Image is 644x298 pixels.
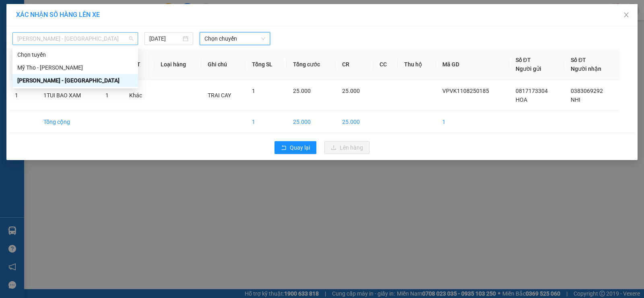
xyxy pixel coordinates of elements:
[12,74,138,87] div: Hồ Chí Minh - Mỹ Tho
[12,61,138,74] div: Mỹ Tho - Hồ Chí Minh
[571,88,603,94] span: 0383069292
[281,145,287,151] span: rollback
[8,49,37,80] th: STT
[8,80,37,111] td: 1
[287,49,336,80] th: Tổng cước
[16,11,100,18] span: XÁC NHẬN SỐ HÀNG LÊN XE
[336,49,373,80] th: CR
[12,48,138,61] div: Chọn tuyến
[287,111,336,133] td: 25.000
[516,66,541,72] span: Người gửi
[436,49,509,80] th: Mã GD
[373,49,398,80] th: CC
[246,111,287,133] td: 1
[293,88,311,94] span: 25.000
[37,80,99,111] td: 1TUI BAO XAM
[398,49,436,80] th: Thu hộ
[571,57,586,63] span: Số ĐT
[201,49,246,80] th: Ghi chú
[149,34,181,43] input: 11/08/2025
[290,143,310,152] span: Quay lại
[571,66,601,72] span: Người nhận
[623,12,630,18] span: close
[17,63,133,72] div: Mỹ Tho - [PERSON_NAME]
[336,111,373,133] td: 25.000
[123,49,155,80] th: ĐVT
[571,97,580,103] span: NHI
[516,88,548,94] span: 0817173304
[154,49,201,80] th: Loại hàng
[516,97,527,103] span: HOA
[436,111,509,133] td: 1
[17,33,133,45] span: Hồ Chí Minh - Mỹ Tho
[342,88,360,94] span: 25.000
[324,141,369,154] button: uploadLên hàng
[252,88,255,94] span: 1
[17,50,133,59] div: Chọn tuyến
[275,141,316,154] button: rollbackQuay lại
[615,4,638,27] button: Close
[37,111,99,133] td: Tổng cộng
[246,49,287,80] th: Tổng SL
[442,88,489,94] span: VPVK1108250185
[208,92,231,99] span: TRAI CAY
[204,33,265,45] span: Chọn chuyến
[123,80,155,111] td: Khác
[105,92,109,99] span: 1
[17,76,133,85] div: [PERSON_NAME] - [GEOGRAPHIC_DATA]
[516,57,531,63] span: Số ĐT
